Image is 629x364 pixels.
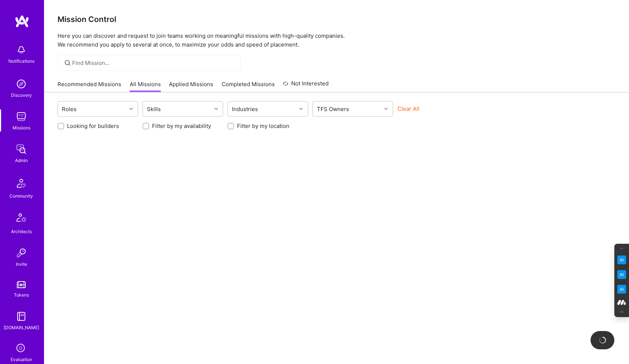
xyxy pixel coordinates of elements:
div: Skills [145,104,163,114]
a: Recommended Missions [58,80,121,92]
div: Invite [16,260,27,268]
input: Find Mission... [72,59,235,67]
img: Architects [12,210,30,228]
img: Community [12,174,30,192]
label: Filter by my location [237,122,289,130]
div: Architects [11,228,32,235]
i: icon Chevron [214,107,218,111]
div: TFS Owners [315,104,351,114]
img: Key Point Extractor icon [617,255,626,264]
div: Industries [230,104,260,114]
div: Evaluation [11,356,32,363]
img: tokens [17,281,26,288]
div: Admin [15,157,28,164]
a: Completed Missions [222,80,275,92]
div: Missions [12,124,30,132]
div: Roles [60,104,78,114]
img: admin teamwork [14,142,29,157]
img: Email Tone Analyzer icon [617,270,626,279]
div: [DOMAIN_NAME] [4,324,39,331]
img: loading [598,335,607,345]
button: Clear All [397,105,419,113]
label: Filter by my availability [152,122,211,130]
img: logo [15,15,29,28]
h3: Mission Control [58,15,616,24]
i: icon SelectionTeam [14,342,28,356]
img: discovery [14,77,29,91]
div: Notifications [8,57,34,65]
i: icon Chevron [299,107,303,111]
a: Not Interested [283,79,329,92]
i: icon SearchGrey [63,59,72,67]
img: bell [14,43,29,57]
a: Applied Missions [169,80,213,92]
i: icon Chevron [129,107,133,111]
img: Jargon Buster icon [617,285,626,294]
label: Looking for builders [67,122,119,130]
i: icon Chevron [384,107,388,111]
div: Discovery [11,91,32,99]
img: Invite [14,246,29,260]
img: guide book [14,309,29,324]
div: Tokens [14,291,29,299]
p: Here you can discover and request to join teams working on meaningful missions with high-quality ... [58,32,616,49]
div: Community [10,192,33,200]
img: teamwork [14,109,29,124]
a: All Missions [130,80,161,92]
